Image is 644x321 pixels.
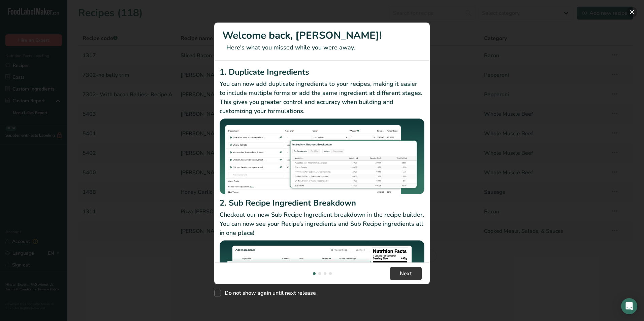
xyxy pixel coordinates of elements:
[220,118,424,195] img: Duplicate Ingredients
[220,66,424,78] h2: 1. Duplicate Ingredients
[221,290,316,296] span: Do not show again until next release
[390,267,422,280] button: Next
[621,298,637,314] div: Open Intercom Messenger
[220,240,424,317] img: Sub Recipe Ingredient Breakdown
[400,270,412,278] span: Next
[222,28,422,43] h1: Welcome back, [PERSON_NAME]!
[220,79,424,116] p: You can now add duplicate ingredients to your recipes, making it easier to include multiple forms...
[220,210,424,238] p: Checkout our new Sub Recipe Ingredient breakdown in the recipe builder. You can now see your Reci...
[222,43,422,52] p: Here's what you missed while you were away.
[220,197,424,209] h2: 2. Sub Recipe Ingredient Breakdown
